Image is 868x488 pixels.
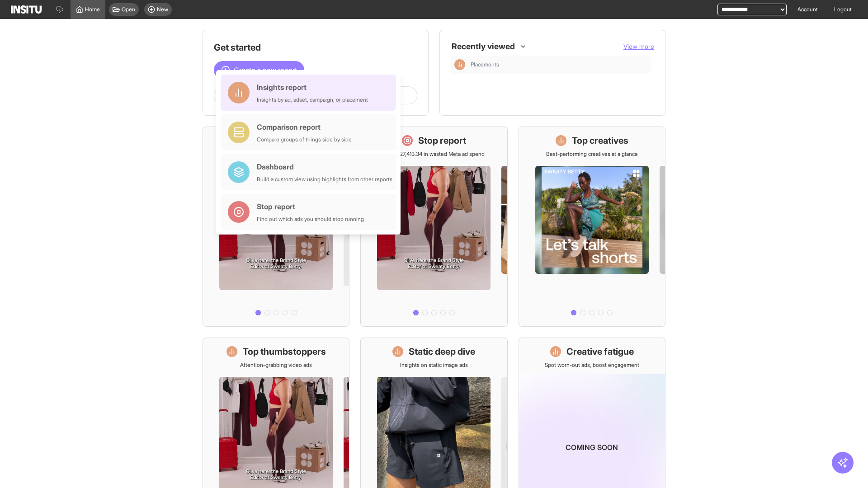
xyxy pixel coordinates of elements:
span: Open [122,6,135,13]
a: What's live nowSee all active ads instantly [203,127,349,327]
div: Dashboard [257,161,392,172]
h1: Get started [214,41,417,54]
p: Save £27,413.34 in wasted Meta ad spend [383,150,485,158]
div: Insights [454,59,465,70]
div: Build a custom view using highlights from other reports [257,176,392,183]
img: Logo [11,5,42,14]
span: Create a new report [234,65,297,75]
div: Stop report [257,201,364,212]
div: Insights by ad, adset, campaign, or placement [257,96,368,103]
p: Insights on static image ads [400,361,468,369]
h1: Static deep dive [409,345,475,358]
div: Compare groups of things side by side [257,136,352,143]
span: Placements [471,61,499,68]
div: Comparison report [257,122,352,132]
span: New [157,6,168,13]
p: Attention-grabbing video ads [240,361,312,369]
button: Create a new report [214,61,304,79]
span: Placements [471,61,647,68]
a: Stop reportSave £27,413.34 in wasted Meta ad spend [360,127,507,327]
p: Best-performing creatives at a glance [546,150,638,158]
span: Home [85,6,100,13]
span: View more [623,42,654,50]
h1: Top creatives [572,134,628,147]
div: Insights report [257,82,368,93]
button: View more [623,42,654,51]
div: Find out which ads you should stop running [257,216,364,223]
h1: Stop report [418,134,466,147]
h1: Top thumbstoppers [243,345,326,358]
a: Top creativesBest-performing creatives at a glance [519,127,665,327]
